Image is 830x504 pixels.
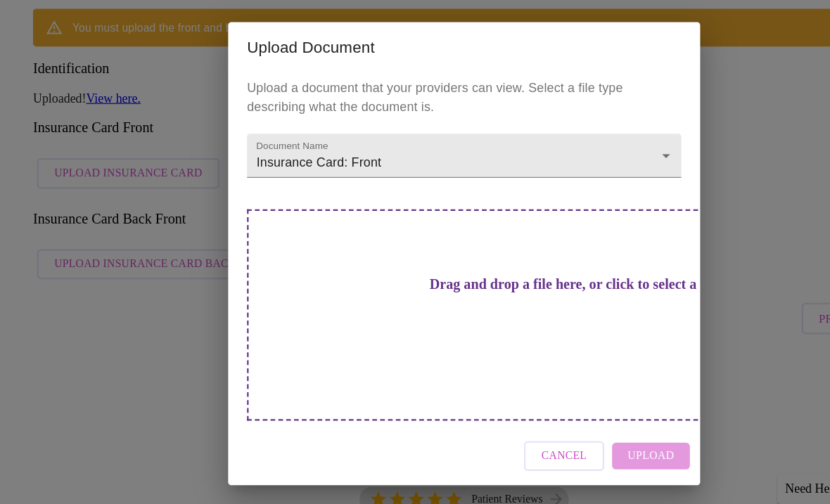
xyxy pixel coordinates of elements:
[468,420,540,447] button: Cancel
[484,425,525,442] span: Cancel
[221,145,609,184] div: Insurance Card: Front
[221,56,609,79] h2: Upload Document
[319,272,708,287] h3: Drag and drop a file here, or click to select a file
[221,96,609,129] p: Upload a document that your providers can view. Select a file type describing what the document is.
